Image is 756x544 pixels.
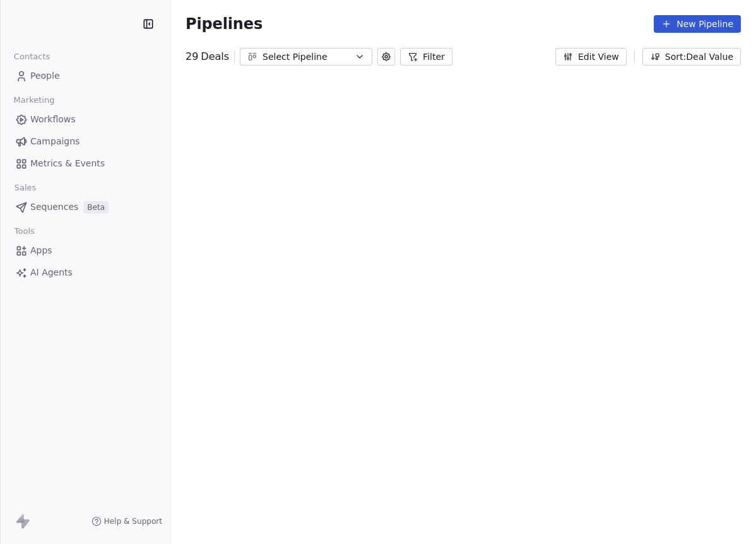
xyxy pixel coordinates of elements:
[10,109,160,130] a: Workflows
[10,153,160,174] a: Metrics & Events
[10,131,160,152] a: Campaigns
[555,48,627,66] button: Edit View
[263,50,350,64] div: Select Pipeline
[83,201,109,214] span: Beta
[30,200,78,214] span: Sequences
[654,15,741,33] button: New Pipeline
[201,49,229,64] span: Deals
[30,69,60,83] span: People
[8,47,56,66] span: Contacts
[642,48,741,66] button: Sort: Deal Value
[186,49,229,64] div: 29
[30,113,76,126] span: Workflows
[30,266,73,279] span: AI Agents
[10,66,160,86] a: People
[10,262,160,283] a: AI Agents
[186,15,263,33] span: Pipelines
[400,48,452,66] button: Filter
[30,135,80,148] span: Campaigns
[8,91,60,110] span: Marketing
[10,197,160,217] a: SequencesBeta
[92,516,162,526] a: Help & Support
[10,240,160,261] a: Apps
[9,222,40,241] span: Tools
[30,157,105,170] span: Metrics & Events
[30,244,52,257] span: Apps
[104,516,162,526] span: Help & Support
[9,178,42,197] span: Sales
